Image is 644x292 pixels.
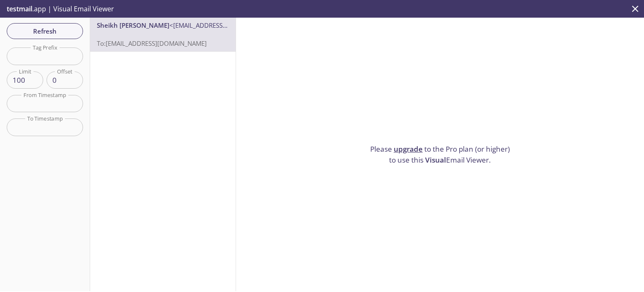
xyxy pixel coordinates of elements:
[7,23,83,39] button: Refresh
[7,4,32,13] span: testmail
[425,155,446,165] span: Visual
[90,18,236,52] nav: emails
[13,26,76,37] span: Refresh
[367,144,514,165] p: Please to the Pro plan (or higher) to use this Email Viewer.
[97,39,207,47] span: To: [EMAIL_ADDRESS][DOMAIN_NAME]
[394,144,423,154] a: upgrade
[169,21,278,29] span: <[EMAIL_ADDRESS][DOMAIN_NAME]>
[97,21,169,29] span: Sheikh [PERSON_NAME]
[90,18,236,51] div: Sheikh [PERSON_NAME]<[EMAIL_ADDRESS][DOMAIN_NAME]>To:[EMAIL_ADDRESS][DOMAIN_NAME]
